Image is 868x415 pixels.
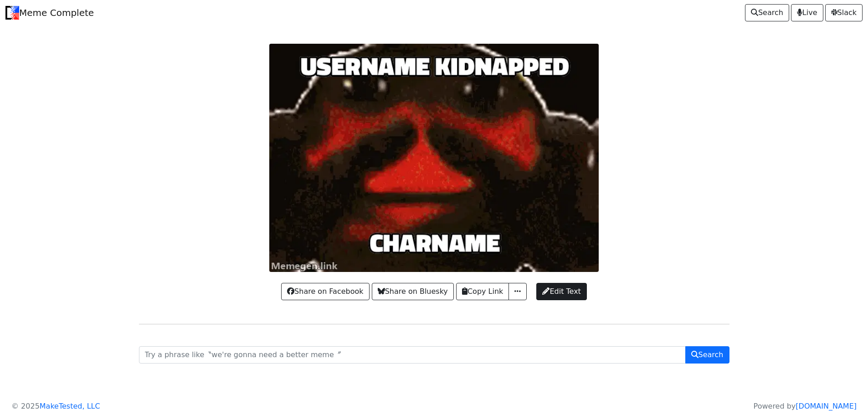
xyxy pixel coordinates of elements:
a: Meme Complete [5,4,94,22]
a: Live [791,4,823,21]
span: Slack [831,7,857,18]
a: MakeTested, LLC [40,402,100,410]
img: Meme Complete [5,6,19,20]
button: Copy Link [456,283,509,300]
a: [DOMAIN_NAME] [796,402,857,410]
a: Search [745,4,789,21]
span: Edit Text [542,286,580,297]
button: Search [685,346,729,364]
input: Try a phrase like〝we're gonna need a better meme〞 [139,346,686,364]
span: Share on Bluesky [378,286,448,297]
a: Edit Text [536,283,586,300]
span: Search [751,7,783,18]
span: Search [691,349,724,360]
a: Slack [825,4,863,21]
span: Live [797,7,817,18]
p: © 2025 [11,401,100,412]
a: Share on Facebook [281,283,369,300]
span: Share on Facebook [287,286,363,297]
p: Powered by [754,401,857,412]
a: Share on Bluesky [372,283,454,300]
